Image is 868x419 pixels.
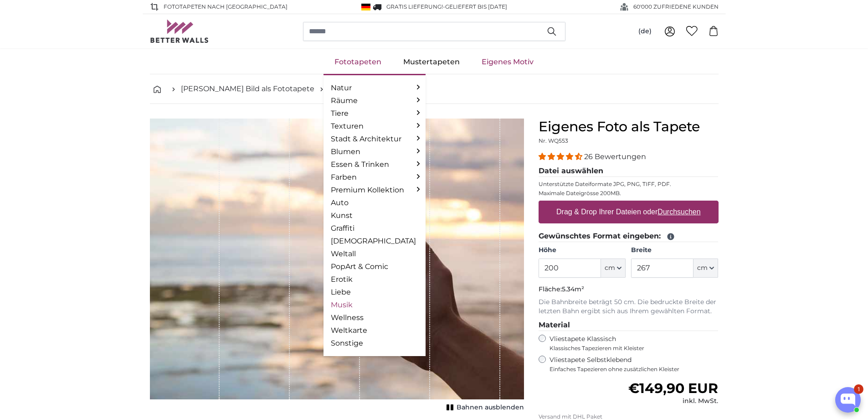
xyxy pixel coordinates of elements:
[553,203,704,221] label: Drag & Drop Ihrer Dateien oder
[331,83,418,93] a: Natur
[628,380,718,397] span: €149,90 EUR
[693,259,718,278] button: cm
[539,285,719,294] p: Fläche:
[331,95,418,106] a: Räume
[331,146,418,157] a: Blumen
[605,264,615,273] span: cm
[457,403,524,412] span: Bahnen ausblenden
[633,3,719,11] span: 60'000 ZUFRIEDENE KUNDEN
[331,172,418,183] a: Farben
[386,3,443,10] span: GRATIS Lieferung!
[835,387,861,413] button: Open chatbox
[150,20,209,43] img: Betterwalls
[539,119,719,135] h1: Eigenes Foto als Tapete
[331,210,418,221] a: Kunst
[331,338,418,349] a: Sonstige
[584,152,646,161] span: 26 Bewertungen
[539,152,584,161] span: 4.54 stars
[539,166,719,177] legend: Datei auswählen
[601,259,626,278] button: cm
[697,264,708,273] span: cm
[539,320,719,331] legend: Material
[539,137,568,144] span: Nr. WQ553
[854,384,863,394] div: 1
[392,50,471,74] a: Mustertapeten
[471,50,544,74] a: Eigenes Motiv
[444,401,524,414] button: Bahnen ausblenden
[331,325,418,336] a: Weltkarte
[331,159,418,170] a: Essen & Trinken
[331,274,418,285] a: Erotik
[331,134,418,145] a: Stadt & Architektur
[150,74,719,104] nav: breadcrumbs
[539,231,719,242] legend: Gewünschtes Format eingeben:
[628,397,718,406] div: inkl. MwSt.
[539,190,719,197] p: Maximale Dateigrösse 200MB.
[331,197,418,208] a: Auto
[550,366,719,373] span: Einfaches Tapezieren ohne zusätzlichen Kleister
[631,246,718,255] label: Breite
[331,223,418,234] a: Graffiti
[331,108,418,119] a: Tiere
[550,356,719,373] label: Vliestapete Selbstklebend
[631,23,659,40] button: (de)
[331,300,418,310] a: Musik
[361,4,370,10] img: Deutschland
[331,248,418,259] a: Weltall
[657,208,700,216] u: Durchsuchen
[331,185,418,196] a: Premium Kollektion
[539,181,719,188] p: Unterstützte Dateiformate JPG, PNG, TIFF, PDF.
[331,261,418,272] a: PopArt & Comic
[331,287,418,298] a: Liebe
[539,298,719,316] p: Die Bahnbreite beträgt 50 cm. Die bedruckte Breite der letzten Bahn ergibt sich aus Ihrem gewählt...
[331,312,418,323] a: Wellness
[331,236,418,247] a: [DEMOGRAPHIC_DATA]
[562,285,584,293] span: 5.34m²
[539,246,626,255] label: Höhe
[181,83,314,94] a: [PERSON_NAME] Bild als Fototapete
[324,50,392,74] a: Fototapeten
[331,121,418,132] a: Texturen
[150,119,524,414] div: 1 of 1
[445,3,507,10] span: Geliefert bis [DATE]
[443,3,507,10] span: -
[164,3,288,11] span: Fototapeten nach [GEOGRAPHIC_DATA]
[550,345,711,352] span: Klassisches Tapezieren mit Kleister
[550,335,711,352] label: Vliestapete Klassisch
